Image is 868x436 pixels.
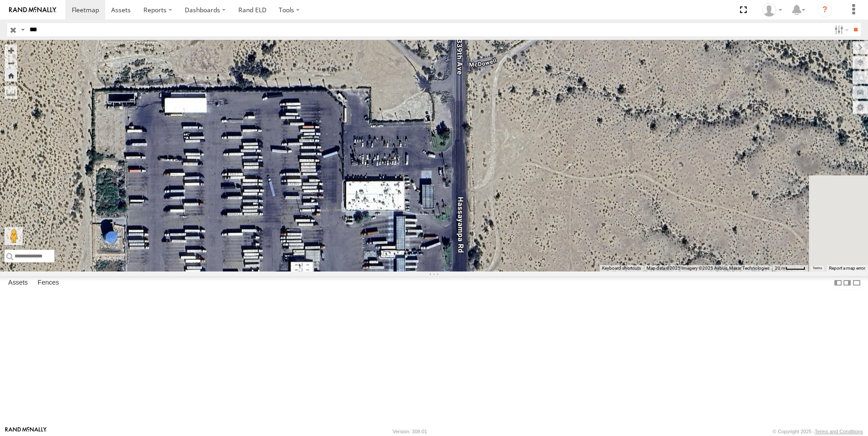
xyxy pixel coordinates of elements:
[853,101,868,114] label: Map Settings
[773,429,863,434] div: © Copyright 2025 -
[852,276,861,289] label: Hide Summary Table
[5,427,47,436] a: Visit our Website
[5,86,17,99] label: Measure
[4,276,32,289] label: Assets
[5,69,17,82] button: Zoom Home
[833,276,843,289] label: Dock Summary Table to the Left
[831,23,850,36] label: Search Filter Options
[813,266,822,270] a: Terms (opens in new tab)
[759,3,785,17] div: Norma Casillas
[9,7,56,13] img: rand-logo.svg
[772,265,808,271] button: Map Scale: 20 m per 40 pixels
[646,266,769,271] span: Map data ©2025 Imagery ©2025 Airbus, Maxar Technologies
[5,57,17,69] button: Zoom out
[602,265,641,271] button: Keyboard shortcuts
[815,429,863,434] a: Terms and Conditions
[19,23,26,36] label: Search Query
[5,227,23,245] button: Drag Pegman onto the map to open Street View
[775,266,785,271] span: 20 m
[829,266,865,271] a: Report a map error
[5,44,17,57] button: Zoom in
[393,429,427,434] div: Version: 308.01
[33,276,64,289] label: Fences
[843,276,852,289] label: Dock Summary Table to the Right
[818,3,832,17] i: ?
